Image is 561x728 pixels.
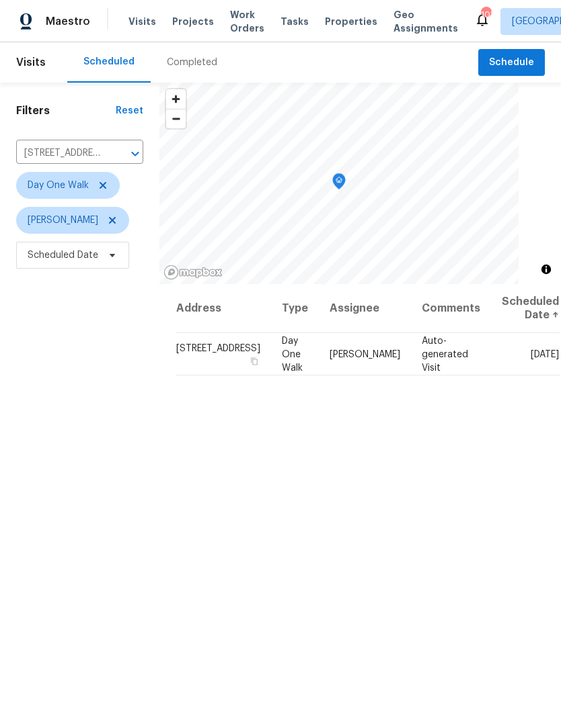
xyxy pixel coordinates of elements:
[230,8,264,35] span: Work Orders
[332,173,346,194] div: Map marker
[28,179,89,192] span: Day One Walk
[126,144,145,163] button: Open
[489,54,534,71] span: Schedule
[478,49,545,77] button: Schedule
[28,248,98,262] span: Scheduled Date
[491,284,560,333] th: Scheduled Date ↑
[176,343,260,353] span: [STREET_ADDRESS]
[172,15,214,28] span: Projects
[166,109,186,128] span: Zoom out
[325,15,377,28] span: Properties
[128,15,156,28] span: Visits
[16,104,116,118] h1: Filters
[166,109,186,128] button: Zoom out
[159,83,519,284] canvas: Map
[116,104,143,118] div: Reset
[248,355,260,367] button: Copy Address
[16,143,106,164] input: Search for an address...
[319,284,411,333] th: Assignee
[411,284,491,333] th: Comments
[167,56,217,69] div: Completed
[163,265,223,280] a: Mapbox homepage
[271,284,319,333] th: Type
[176,284,271,333] th: Address
[83,55,135,69] div: Scheduled
[531,349,559,359] span: [DATE]
[538,261,554,277] button: Toggle attribution
[282,336,303,372] span: Day One Walk
[280,17,309,26] span: Tasks
[46,15,90,28] span: Maestro
[394,8,458,35] span: Geo Assignments
[28,214,98,227] span: [PERSON_NAME]
[481,8,490,21] div: 103
[422,336,468,372] span: Auto-generated Visit
[330,349,400,359] span: [PERSON_NAME]
[542,262,550,277] span: Toggle attribution
[16,48,46,77] span: Visits
[166,89,186,109] button: Zoom in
